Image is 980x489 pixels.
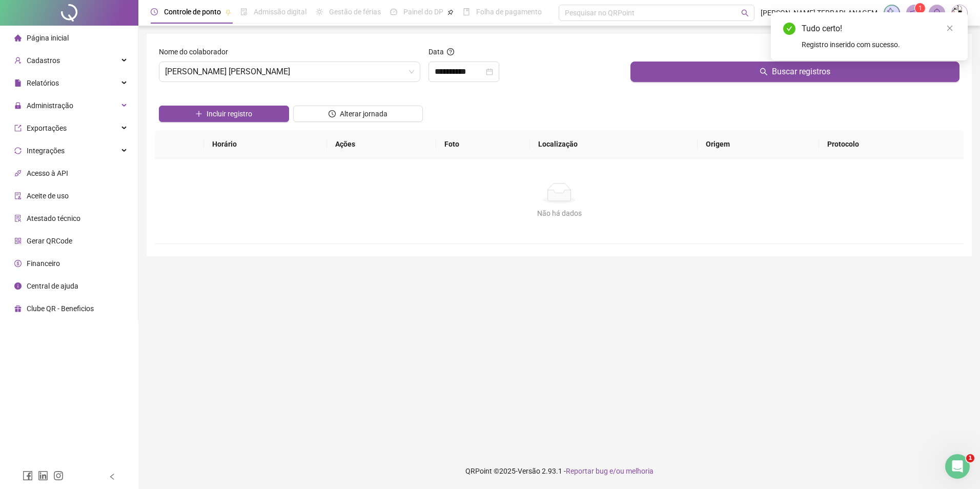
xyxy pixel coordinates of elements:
span: Cadastros [27,56,60,65]
span: Clube QR - Beneficios [27,304,94,313]
span: audit [14,192,22,199]
span: 1 [966,454,974,462]
span: dashboard [390,8,397,15]
span: plus [195,110,202,117]
span: file [14,79,22,87]
span: api [14,170,22,177]
span: Alterar jornada [340,108,387,119]
span: Incluir registro [207,108,252,119]
span: Central de ajuda [27,282,78,290]
span: Financeiro [27,259,60,268]
a: Close [944,23,955,34]
span: bell [932,8,942,17]
span: Administração [27,101,73,110]
footer: QRPoint © 2025 - 2.93.1 - [138,453,980,489]
span: linkedin [38,471,48,481]
span: sync [14,147,22,154]
span: notification [910,8,919,17]
span: Gestão de férias [329,8,381,16]
span: Reportar bug e/ou melhoria [566,467,654,475]
span: Atestado técnico [27,214,80,222]
span: clock-circle [329,110,336,117]
span: Admissão digital [254,8,307,16]
span: pushpin [447,9,454,15]
th: Protocolo [819,130,964,158]
th: Localização [530,130,698,158]
span: qrcode [14,237,22,244]
div: Tudo certo! [802,23,955,35]
span: search [760,68,768,76]
span: search [741,9,749,17]
span: book [463,8,470,15]
span: Relatórios [27,79,59,87]
span: Data [428,48,444,56]
span: Gerar QRCode [27,237,72,245]
span: Painel do DP [403,8,443,16]
label: Nome do colaborador [159,46,235,57]
span: home [14,34,22,42]
span: facebook [23,471,33,481]
span: close [946,25,953,32]
span: Aceite de uso [27,192,69,200]
span: left [109,473,116,480]
sup: 1 [915,3,925,13]
span: Integrações [27,147,65,155]
th: Origem [698,130,819,158]
span: gift [14,305,22,312]
button: Alterar jornada [293,106,423,122]
div: Não há dados [167,208,951,219]
span: Folha de pagamento [476,8,542,16]
span: Controle de ponto [164,8,221,16]
span: Acesso à API [27,169,68,177]
span: Página inicial [27,34,69,42]
span: user-add [14,57,22,64]
span: instagram [53,471,64,481]
span: dollar [14,260,22,267]
button: Buscar registros [630,62,959,82]
span: lock [14,102,22,109]
span: solution [14,215,22,222]
span: file-done [240,8,248,15]
span: Buscar registros [772,66,830,78]
span: check-circle [783,23,795,35]
span: 1 [918,5,922,12]
span: [PERSON_NAME] TERRAPLANAGEM [761,7,877,18]
div: Registro inserido com sucesso. [802,39,955,50]
span: Versão [518,467,540,475]
iframe: Intercom live chat [945,454,970,479]
button: Incluir registro [159,106,289,122]
span: sun [316,8,323,15]
a: Alterar jornada [293,111,423,119]
img: sparkle-icon.fc2bf0ac1784a2077858766a79e2daf3.svg [886,7,897,18]
span: Exportações [27,124,67,132]
img: 52531 [952,5,967,21]
th: Ações [327,130,436,158]
th: Horário [204,130,327,158]
th: Foto [436,130,530,158]
span: info-circle [14,282,22,290]
span: pushpin [225,9,231,15]
span: export [14,125,22,132]
span: question-circle [447,48,454,55]
span: clock-circle [151,8,158,15]
span: ANDRE FRANCISCO SIQUEIRA [165,62,414,81]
